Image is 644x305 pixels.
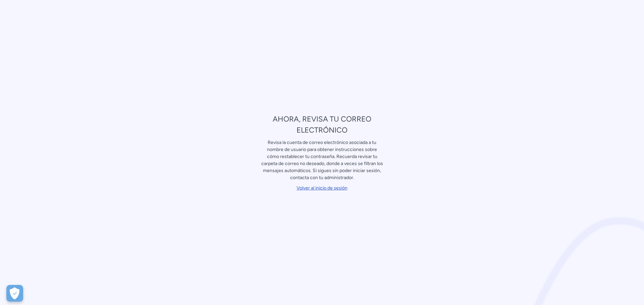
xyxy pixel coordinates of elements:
[6,285,23,302] div: Preferencias de cookies
[297,185,347,191] a: Volver al inicio de sesión
[6,285,23,302] button: Abrir preferencias
[613,274,644,305] iframe: Mensajero calificado
[261,140,383,180] font: Revisa la cuenta de correo electrónico asociada a tu nombre de usuario para obtener instrucciones...
[273,115,371,135] font: AHORA, REVISA TU CORREO ELECTRÓNICO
